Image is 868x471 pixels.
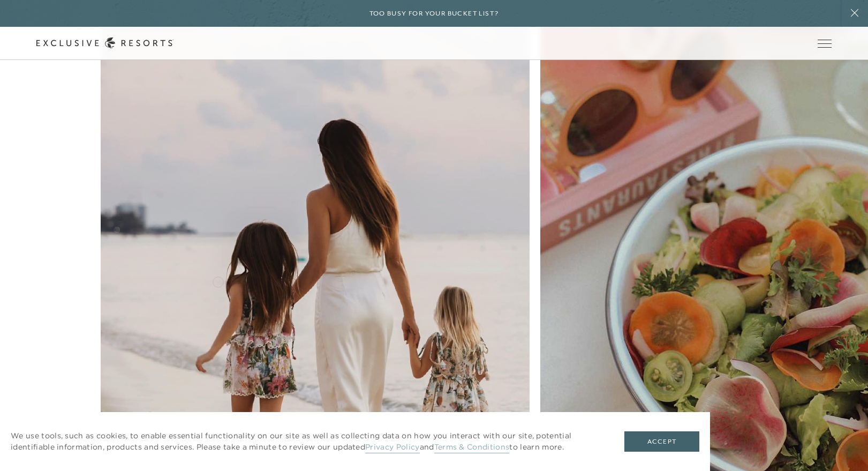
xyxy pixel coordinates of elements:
a: Terms & Conditions [434,442,510,453]
button: Accept [624,431,699,452]
p: We use tools, such as cookies, to enable essential functionality on our site as well as collectin... [11,430,603,453]
button: Open navigation [818,40,832,47]
a: Privacy Policy [365,442,419,453]
h6: Too busy for your bucket list? [369,9,499,19]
